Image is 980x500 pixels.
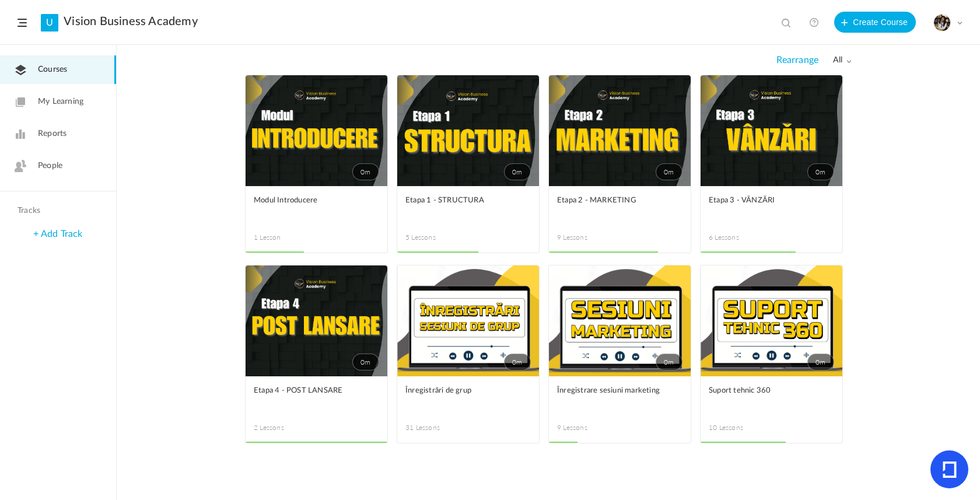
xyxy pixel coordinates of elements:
[405,384,531,411] a: Înregistrări de grup
[405,384,513,397] span: Înregistrări de grup
[557,232,620,243] span: 9 Lessons
[38,160,62,172] span: People
[405,232,468,243] span: 5 Lessons
[352,163,379,180] span: 0m
[807,354,834,370] span: 0m
[254,194,362,207] span: Modul Introducere
[701,75,842,186] a: 0m
[64,15,198,29] a: Vision Business Academy
[254,232,317,243] span: 1 Lesson
[656,163,682,180] span: 0m
[709,232,772,243] span: 6 Lessons
[246,75,387,186] a: 0m
[397,75,539,186] a: 0m
[33,229,82,239] a: + Add Track
[709,194,834,221] a: Etapa 3 - VÂNZĂRI
[41,14,58,32] a: U
[38,128,66,140] span: Reports
[254,194,379,221] a: Modul Introducere
[833,55,852,65] span: all
[557,422,620,433] span: 9 Lessons
[934,15,950,31] img: tempimagehs7pti.png
[834,12,916,33] button: Create Course
[557,194,682,221] a: Etapa 2 - MARKETING
[549,265,691,376] a: 0m
[549,75,691,186] a: 0m
[709,422,772,433] span: 10 Lessons
[776,55,818,66] span: Rearrange
[254,384,379,411] a: Etapa 4 - POST LANSARE
[254,422,317,433] span: 2 Lessons
[17,206,96,216] h4: Tracks
[709,384,834,411] a: Suport tehnic 360
[557,384,665,397] span: Înregistrare sesiuni marketing
[405,194,513,207] span: Etapa 1 - STRUCTURA
[246,265,387,376] a: 0m
[807,163,834,180] span: 0m
[405,194,531,221] a: Etapa 1 - STRUCTURA
[557,194,665,207] span: Etapa 2 - MARKETING
[504,163,531,180] span: 0m
[397,265,539,376] a: 0m
[504,354,531,370] span: 0m
[557,384,682,411] a: Înregistrare sesiuni marketing
[405,422,468,433] span: 31 Lessons
[38,96,83,108] span: My Learning
[709,384,817,397] span: Suport tehnic 360
[701,265,842,376] a: 0m
[254,384,362,397] span: Etapa 4 - POST LANSARE
[656,354,682,370] span: 0m
[38,64,67,76] span: Courses
[709,194,817,207] span: Etapa 3 - VÂNZĂRI
[352,354,379,370] span: 0m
